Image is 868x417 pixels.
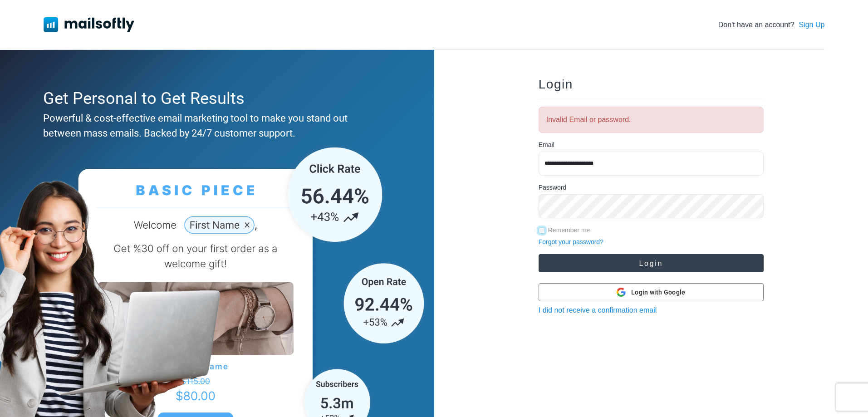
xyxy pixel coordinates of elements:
[44,17,134,32] img: Mailsoftly
[718,20,825,30] div: Don't have an account?
[799,20,824,30] a: Sign Up
[539,306,657,314] a: I did not receive a confirmation email
[539,183,566,192] label: Password
[548,226,590,235] label: Remember me
[539,238,603,245] a: Forgot your password?
[539,140,554,150] label: Email
[539,254,764,272] button: Login
[631,288,685,297] span: Login with Google
[539,107,764,133] div: Invalid Email or password.
[43,111,387,141] div: Powerful & cost-effective email marketing tool to make you stand out between mass emails. Backed ...
[539,77,573,91] span: Login
[43,86,387,111] div: Get Personal to Get Results
[539,283,764,301] button: Login with Google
